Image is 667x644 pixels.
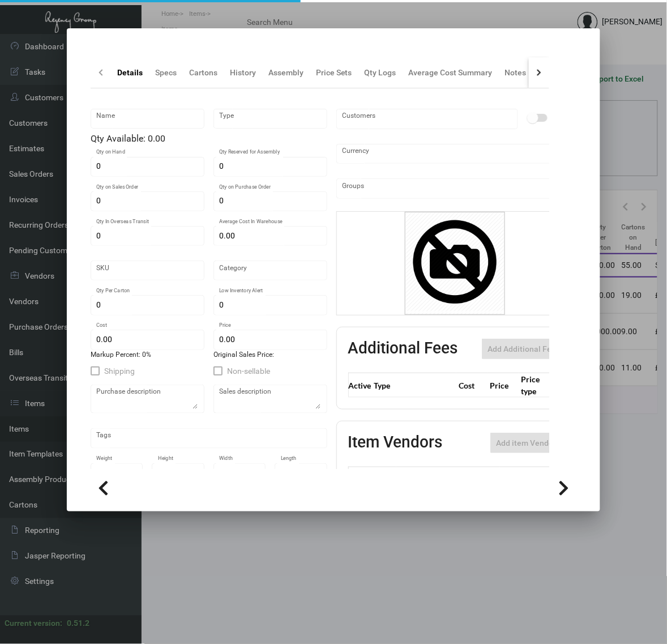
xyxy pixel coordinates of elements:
h2: Item Vendors [348,433,443,453]
div: Details [117,67,143,79]
div: Qty Available: 0.00 [91,132,327,146]
div: Assembly [268,67,303,79]
th: Price type [519,373,553,398]
button: Add Additional Fee [482,339,562,359]
div: Specs [155,67,177,79]
h2: Additional Fees [348,339,458,359]
th: Type [371,373,456,398]
span: Add item Vendor [496,438,556,447]
div: 0.51.2 [67,618,89,630]
div: Current version: [5,618,62,630]
span: Add Additional Fee [488,344,556,353]
div: History [230,67,256,79]
th: Active [348,373,371,398]
span: Non-sellable [227,364,270,378]
input: Add new.. [342,114,512,123]
button: Add item Vendor [490,433,562,453]
input: Add new.. [342,184,568,193]
th: Price [488,373,519,398]
div: Notes [505,67,527,79]
div: Price Sets [316,67,352,79]
div: Cartons [189,67,217,79]
span: Shipping [104,364,135,378]
th: SKU [500,467,562,487]
div: Average Cost Summary [409,67,493,79]
th: Vendor [396,467,500,487]
th: Preffered [348,467,396,487]
div: Qty Logs [365,67,396,79]
th: Cost [456,373,488,398]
